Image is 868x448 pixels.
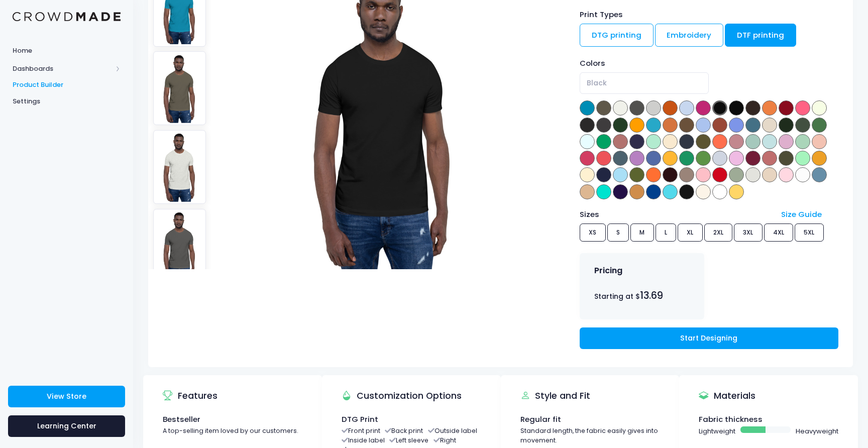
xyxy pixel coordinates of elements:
[796,426,838,436] span: Heavyweight
[8,386,125,407] a: View Store
[13,80,121,90] span: Product Builder
[37,421,96,431] span: Learning Center
[385,426,423,435] li: Back print
[655,24,724,47] a: Embroidery
[342,382,462,410] div: Customization Options
[580,327,838,349] a: Start Designing
[428,426,477,435] li: Outside label
[640,289,663,302] span: 13.69
[47,391,86,401] span: View Store
[163,382,218,410] div: Features
[580,72,709,94] span: Black
[520,382,591,410] div: Style and Fit
[342,426,380,435] li: Front print
[342,436,385,444] li: Inside label
[594,288,689,303] div: Starting at $
[13,46,121,56] span: Home
[575,209,776,220] div: Sizes
[725,24,796,47] a: DTF printing
[520,426,660,445] div: Standard length, the fabric easily gives into movement.
[699,414,838,425] div: Fabric thickness
[13,64,112,74] span: Dashboards
[163,414,302,425] div: Bestseller
[594,266,622,276] h4: Pricing
[580,24,654,47] a: DTG printing
[699,382,755,410] div: Materials
[580,58,838,69] div: Colors
[781,209,822,219] a: Size Guide
[587,78,607,88] span: Black
[342,414,481,425] div: DTG Print
[13,96,121,106] span: Settings
[580,9,838,20] div: Print Types
[699,426,735,436] span: Lightweight
[13,12,121,22] img: Logo
[740,426,791,433] span: Basic example
[520,414,660,425] div: Regular fit
[8,415,125,437] a: Learning Center
[389,436,428,444] li: Left sleeve
[163,426,302,436] div: A top-selling item loved by our customers.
